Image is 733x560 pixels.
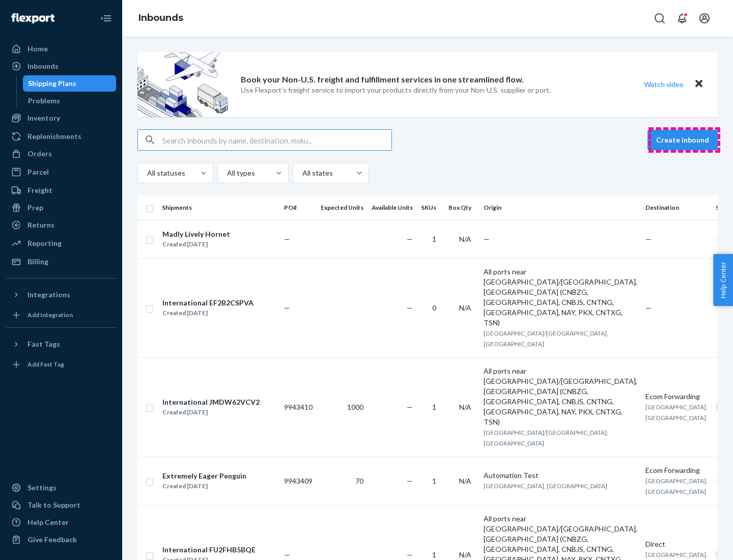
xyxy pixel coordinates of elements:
[162,407,260,417] div: Created [DATE]
[484,366,637,427] div: All ports near [GEOGRAPHIC_DATA]/[GEOGRAPHIC_DATA], [GEOGRAPHIC_DATA] (CNBZG, [GEOGRAPHIC_DATA], ...
[6,182,116,199] a: Freight
[27,517,69,527] div: Help Center
[27,44,48,54] div: Home
[317,195,368,220] th: Expected Units
[6,41,116,57] a: Home
[284,235,290,243] span: —
[27,500,80,510] div: Talk to Support
[6,110,116,126] a: Inventory
[650,8,670,29] button: Open Search Box
[459,303,471,312] span: N/A
[27,220,54,230] div: Returns
[6,531,116,548] button: Give Feedback
[27,131,81,142] div: Replenishments
[6,356,116,373] a: Add Fast Tag
[284,303,290,312] span: —
[280,195,317,220] th: PO#
[6,217,116,233] a: Returns
[162,130,391,150] input: Search inbounds by name, destination, msku...
[645,477,708,495] span: [GEOGRAPHIC_DATA], [GEOGRAPHIC_DATA]
[162,481,246,491] div: Created [DATE]
[432,235,436,243] span: 1
[645,403,708,422] span: [GEOGRAPHIC_DATA], [GEOGRAPHIC_DATA]
[27,61,59,71] div: Inbounds
[11,13,54,23] img: Flexport logo
[347,403,363,411] span: 1000
[459,477,471,485] span: N/A
[27,149,52,159] div: Orders
[480,195,641,220] th: Origin
[407,235,413,243] span: —
[6,164,116,180] a: Parcel
[6,514,116,530] a: Help Center
[23,93,117,109] a: Problems
[647,130,718,150] button: Create inbound
[280,457,317,505] td: 9943409
[27,483,57,493] div: Settings
[355,477,363,485] span: 70
[484,470,637,481] div: Automation Test
[27,339,60,349] div: Fast Tags
[432,303,436,312] span: 0
[6,497,116,513] a: Talk to Support
[130,4,191,33] ol: breadcrumbs
[407,550,413,559] span: —
[6,58,116,74] a: Inbounds
[459,403,471,411] span: N/A
[162,298,253,308] div: International EF2B2CSPVA
[158,195,280,220] th: Shipments
[6,254,116,270] a: Billing
[23,75,117,92] a: Shipping Plans
[672,8,692,29] button: Open notifications
[27,167,49,177] div: Parcel
[241,74,524,86] p: Book your Non-U.S. freight and fulfillment services in one streamlined flow.
[692,77,706,92] button: Close
[226,168,227,178] input: All types
[27,113,60,123] div: Inventory
[27,311,73,319] div: Add Integration
[645,235,652,243] span: —
[459,550,471,559] span: N/A
[484,329,608,348] span: [GEOGRAPHIC_DATA]/[GEOGRAPHIC_DATA], [GEOGRAPHIC_DATA]
[162,471,246,481] div: Extremely Eager Penguin
[6,336,116,352] button: Fast Tags
[407,303,413,312] span: —
[280,357,317,457] td: 9943410
[138,12,183,23] a: Inbounds
[484,482,607,490] span: [GEOGRAPHIC_DATA], [GEOGRAPHIC_DATA]
[484,267,637,328] div: All ports near [GEOGRAPHIC_DATA]/[GEOGRAPHIC_DATA], [GEOGRAPHIC_DATA] (CNBZG, [GEOGRAPHIC_DATA], ...
[284,550,290,559] span: —
[432,403,436,411] span: 1
[645,303,652,312] span: —
[444,195,480,220] th: Box Qty
[368,195,417,220] th: Available Units
[694,8,715,29] button: Open account menu
[96,8,116,29] button: Close Navigation
[162,545,256,555] div: International FU2FHB5BQE
[27,535,77,545] div: Give Feedback
[27,290,70,300] div: Integrations
[484,429,608,447] span: [GEOGRAPHIC_DATA]/[GEOGRAPHIC_DATA], [GEOGRAPHIC_DATA]
[459,235,471,243] span: N/A
[645,465,708,475] div: Ecom Forwarding
[645,539,708,549] div: Direct
[6,200,116,216] a: Prep
[641,195,712,220] th: Destination
[645,391,708,402] div: Ecom Forwarding
[27,185,52,195] div: Freight
[6,235,116,251] a: Reporting
[27,238,62,248] div: Reporting
[27,203,43,213] div: Prep
[417,195,444,220] th: SKUs
[432,477,436,485] span: 1
[241,85,551,95] p: Use Flexport’s freight service to import your products directly from your Non-U.S. supplier or port.
[6,146,116,162] a: Orders
[6,480,116,496] a: Settings
[146,168,147,178] input: All statuses
[637,77,690,92] button: Watch video
[713,254,733,306] button: Help Center
[162,229,230,239] div: Madly Lively Hornet
[432,550,436,559] span: 1
[28,78,76,89] div: Shipping Plans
